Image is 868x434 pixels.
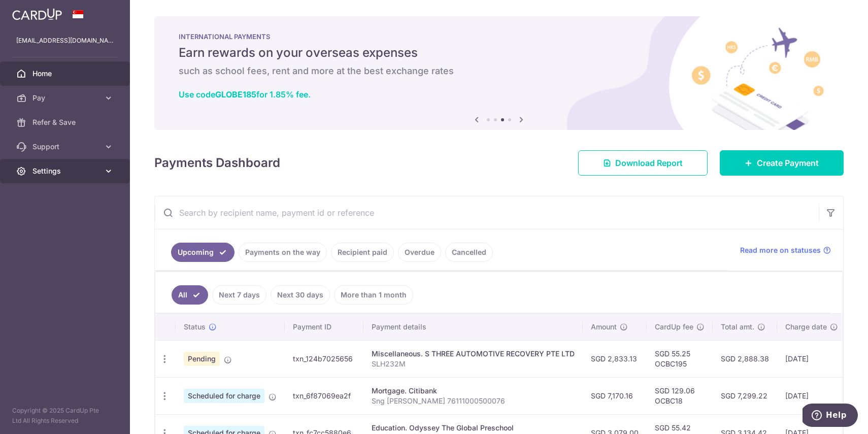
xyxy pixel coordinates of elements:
[212,285,266,305] a: Next 7 days
[32,117,99,127] span: Refer & Save
[32,69,99,79] span: Home
[32,93,99,103] span: Pay
[591,322,617,332] span: Amount
[12,8,62,20] img: CardUp
[154,154,280,172] h4: Payments Dashboard
[720,150,844,176] a: Create Payment
[334,285,413,305] a: More than 1 month
[285,314,363,340] th: Payment ID
[647,340,713,377] td: SGD 55.25 OCBC195
[363,314,583,340] th: Payment details
[172,285,208,305] a: All
[32,142,99,152] span: Support
[179,65,819,77] h6: such as school fees, rent and more at the best exchange rates
[271,285,330,305] a: Next 30 days
[372,349,575,359] div: Miscellaneous. S THREE AUTOMOTIVE RECOVERY PTE LTD
[803,404,858,429] iframe: Opens a widget where you can find more information
[179,89,311,99] a: Use codeGLOBE185for 1.85% fee.
[713,340,777,377] td: SGD 2,888.38
[785,322,827,332] span: Charge date
[615,157,683,169] span: Download Report
[740,245,831,255] a: Read more on statuses
[583,340,647,377] td: SGD 2,833.13
[372,386,575,396] div: Mortgage. Citibank
[721,322,754,332] span: Total amt.
[179,45,819,61] h5: Earn rewards on your overseas expenses
[757,157,819,169] span: Create Payment
[578,150,708,176] a: Download Report
[713,377,777,414] td: SGD 7,299.22
[372,359,575,369] p: SLH232M
[32,166,99,176] span: Settings
[445,243,493,262] a: Cancelled
[372,423,575,433] div: Education. Odyssey The Global Preschool
[740,245,821,255] span: Read more on statuses
[184,322,206,332] span: Status
[777,340,846,377] td: [DATE]
[184,352,220,366] span: Pending
[647,377,713,414] td: SGD 129.06 OCBC18
[285,377,363,414] td: txn_6f87069ea2f
[777,377,846,414] td: [DATE]
[215,89,256,99] b: GLOBE185
[179,32,819,41] p: INTERNATIONAL PAYMENTS
[331,243,394,262] a: Recipient paid
[583,377,647,414] td: SGD 7,170.16
[398,243,441,262] a: Overdue
[285,340,363,377] td: txn_124b7025656
[154,16,844,130] img: International Payment Banner
[16,36,114,46] p: [EMAIL_ADDRESS][DOMAIN_NAME]
[655,322,693,332] span: CardUp fee
[171,243,235,262] a: Upcoming
[372,396,575,406] p: Sng [PERSON_NAME] 76111000500076
[239,243,327,262] a: Payments on the way
[184,389,264,403] span: Scheduled for charge
[155,196,819,229] input: Search by recipient name, payment id or reference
